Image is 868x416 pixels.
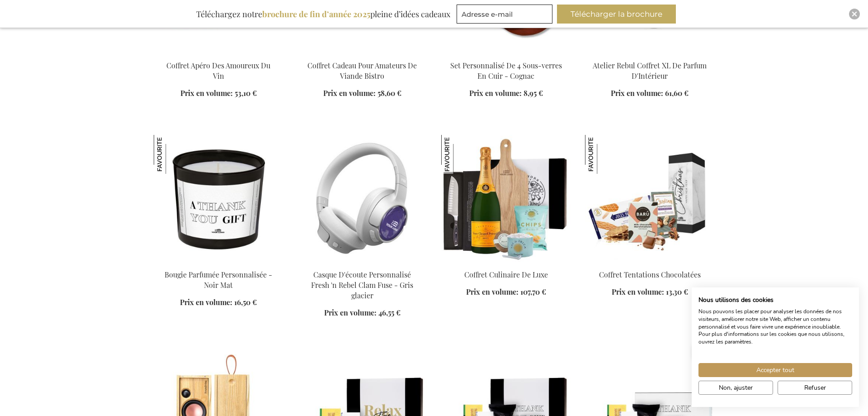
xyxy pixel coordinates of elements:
a: Coffret Culinaire De Luxe [464,270,548,279]
span: Prix en volume: [611,88,663,98]
a: Set Personnalisé De 4 Sous-verres En Cuir - Cognac [450,61,562,81]
span: Refuser [804,383,826,392]
span: 8,95 € [524,88,543,98]
span: Accepter tout [756,365,794,375]
input: Adresse e-mail [457,5,552,24]
a: Prix en volume: 46,55 € [324,308,401,318]
a: Set Personnalisé De 4 Sous-verres En Cuir - Cognac [441,49,571,57]
button: Télécharger la brochure [557,5,676,24]
div: Téléchargez notre pleine d’idées cadeaux [192,5,454,24]
button: Accepter tous les cookies [698,363,852,377]
a: Prix en volume: 107,70 € [466,287,546,297]
p: Nous pouvons les placer pour analyser les données de nos visiteurs, améliorer notre site Web, aff... [698,308,852,346]
span: Prix en volume: [180,88,233,98]
b: brochure de fin d’année 2025 [262,9,370,19]
img: Chocolate Temptations Box [585,135,714,262]
button: Ajustez les préférences de cookie [698,381,773,395]
a: Luxury Culinary Gift Box Coffret Culinaire De Luxe [441,258,571,267]
a: Atelier Rebul Coffret XL De Parfum D'Intérieur [593,61,707,81]
img: Close [852,11,857,17]
span: 61,60 € [665,88,689,98]
img: Coffret Tentations Chocolatées [585,135,624,174]
span: 46,55 € [378,308,401,317]
a: Chocolate Temptations Box Coffret Tentations Chocolatées [585,258,714,267]
a: Casque D'écoute Personnalisé Fresh 'n Rebel Clam Fuse - Gris glacier [311,270,413,300]
img: Luxury Culinary Gift Box [441,135,571,262]
span: Prix en volume: [324,308,377,317]
span: Prix en volume: [323,88,376,98]
div: Close [849,9,860,19]
span: 58,60 € [377,88,401,98]
img: Personalised Fresh 'n Rebel Clam Fuse Headphone - Ice Grey [297,135,427,262]
a: Personalised Fresh 'n Rebel Clam Fuse Headphone - Ice Grey [297,258,427,267]
span: 13,30 € [666,287,688,296]
a: Prix en volume: 13,30 € [612,287,688,297]
a: Coffret Apéro Des Amoureux Du Vin [166,61,270,81]
span: 16,50 € [234,297,257,307]
span: Prix en volume: [180,297,232,307]
span: Non, ajuster [719,383,753,392]
a: Atelier Rebul XL Home Fragrance Box [585,49,714,57]
span: 107,70 € [520,287,546,296]
a: Coffret Cadeau Pour Amateurs De Viande Bistro [297,49,427,57]
img: Coffret Culinaire De Luxe [441,135,480,174]
a: Prix en volume: 16,50 € [180,297,257,308]
a: Prix en volume: 61,60 € [611,88,689,99]
a: Coffret Tentations Chocolatées [599,270,701,279]
img: Bougie Parfumée Personnalisée - Noir Mat [154,135,193,174]
a: Bougie Parfumée Personnalisée - Noir Mat [165,270,272,290]
a: Personalised Scented Candle - Black Matt Bougie Parfumée Personnalisée - Noir Mat [154,258,283,267]
span: 53,10 € [235,88,257,98]
img: Personalised Scented Candle - Black Matt [154,135,283,262]
button: Refuser tous les cookies [778,381,852,395]
span: Prix en volume: [612,287,664,296]
a: Prix en volume: 8,95 € [469,88,543,99]
a: Coffret Cadeau Pour Amateurs De Viande Bistro [307,61,417,81]
a: Wine Lovers Apéro Gift Set [154,49,283,57]
span: Prix en volume: [469,88,522,98]
form: marketing offers and promotions [457,5,555,26]
span: Prix en volume: [466,287,519,296]
h2: Nous utilisons des cookies [698,296,852,304]
a: Prix en volume: 58,60 € [323,88,401,99]
a: Prix en volume: 53,10 € [180,88,257,99]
